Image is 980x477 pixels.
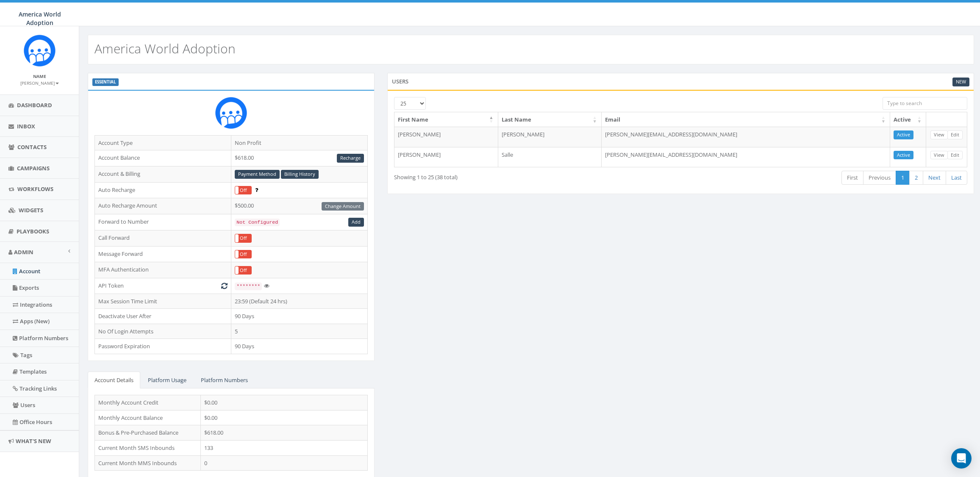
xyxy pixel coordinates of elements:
td: $0.00 [201,410,368,425]
td: Account Type [95,135,231,150]
a: Platform Numbers [194,372,255,389]
td: Bonus & Pre-Purchased Balance [95,425,201,441]
span: Widgets [19,206,43,214]
span: Dashboard [17,101,52,109]
td: Non Profit [231,135,368,150]
td: 90 Days [231,309,368,324]
a: Active [894,151,913,160]
small: Name [33,73,46,79]
div: OnOff [235,186,252,194]
a: Last [946,171,967,185]
td: $618.00 [231,150,368,166]
td: Message Forward [95,246,231,262]
td: Auto Recharge [95,182,231,198]
a: Account Details [88,372,140,389]
td: 133 [201,441,368,456]
a: View [930,130,948,139]
td: $0.00 [201,395,368,410]
a: Recharge [337,154,364,163]
span: Admin [14,248,33,256]
a: Previous [863,171,896,185]
h2: America World Adoption [94,42,236,55]
a: 1 [896,171,910,185]
span: Enable to prevent campaign failure. [255,186,258,194]
td: Password Expiration [95,339,231,354]
td: Forward to Number [95,214,231,230]
td: Account Balance [95,150,231,166]
a: Next [923,171,946,185]
img: Rally_Corp_Icon.png [215,97,247,129]
span: What's New [16,437,51,445]
td: Salle [498,147,602,167]
img: Rally_Corp_Icon.png [24,35,56,67]
i: Generate New Token [221,283,228,288]
div: Users [387,73,974,90]
td: 0 [201,455,368,471]
span: America World Adoption [19,10,61,27]
td: $500.00 [231,198,368,214]
span: Campaigns [17,164,50,172]
a: [PERSON_NAME] [20,79,59,86]
div: Showing 1 to 25 (38 total) [394,170,625,181]
td: Auto Recharge Amount [95,198,231,214]
a: Add [348,218,364,227]
td: 5 [231,324,368,339]
a: First [841,171,863,185]
small: [PERSON_NAME] [20,80,59,86]
a: Payment Method [235,170,280,179]
td: Call Forward [95,230,231,246]
td: [PERSON_NAME][EMAIL_ADDRESS][DOMAIN_NAME] [602,127,890,147]
div: OnOff [235,250,252,258]
td: No Of Login Attempts [95,324,231,339]
td: API Token [95,278,231,294]
a: Platform Usage [141,372,193,389]
th: Active: activate to sort column ascending [890,112,926,127]
div: OnOff [235,234,252,242]
a: Edit [947,130,963,139]
td: [PERSON_NAME] [394,127,498,147]
td: Max Session Time Limit [95,294,231,309]
a: Billing History [281,170,319,179]
a: View [930,151,948,160]
th: First Name: activate to sort column descending [394,112,498,127]
td: $618.00 [201,425,368,441]
div: Open Intercom Messenger [951,448,972,469]
td: Account & Billing [95,166,231,182]
td: MFA Authentication [95,262,231,278]
td: Current Month SMS Inbounds [95,441,201,456]
span: Contacts [17,143,47,151]
span: Playbooks [17,227,49,235]
label: Off [235,234,251,242]
code: Not Configured [235,219,280,226]
th: Email: activate to sort column ascending [602,112,890,127]
td: Deactivate User After [95,309,231,324]
td: Current Month MMS Inbounds [95,455,201,471]
td: [PERSON_NAME] [394,147,498,167]
td: Monthly Account Credit [95,395,201,410]
td: [PERSON_NAME][EMAIL_ADDRESS][DOMAIN_NAME] [602,147,890,167]
a: Active [894,130,913,139]
th: Last Name: activate to sort column ascending [498,112,602,127]
td: [PERSON_NAME] [498,127,602,147]
a: New [952,78,969,86]
td: Monthly Account Balance [95,410,201,425]
div: OnOff [235,266,252,275]
label: Off [235,250,251,258]
span: Workflows [17,185,53,193]
label: Off [235,186,251,194]
a: Edit [947,151,963,160]
label: Off [235,266,251,274]
a: 2 [909,171,923,185]
label: ESSENTIAL [92,78,119,86]
span: Inbox [17,122,35,130]
input: Type to search [883,97,967,110]
td: 90 Days [231,339,368,354]
td: 23:59 (Default 24 hrs) [231,294,368,309]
